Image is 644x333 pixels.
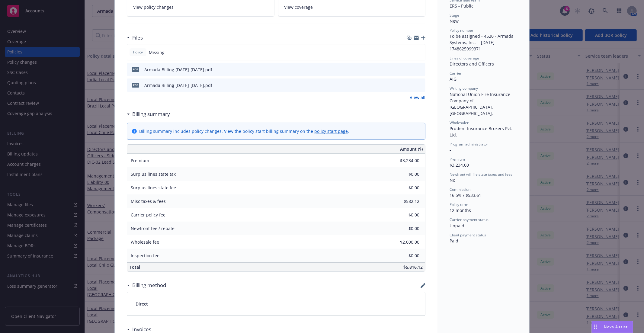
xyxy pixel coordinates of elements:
span: View policy changes [133,4,174,10]
span: Stage [450,13,459,18]
div: Armada Billing [DATE]-[DATE].pdf [144,82,212,88]
span: Nova Assist [604,324,628,329]
span: Client payment status [450,232,486,238]
span: No [450,177,455,183]
button: preview file [418,82,423,88]
span: Carrier payment status [450,217,489,222]
span: 12 months [450,207,471,213]
div: Direct [127,292,425,315]
input: 0.00 [384,224,423,233]
h3: Files [132,34,143,42]
span: Surplus lines state fee [131,185,176,191]
input: 0.00 [384,156,423,165]
span: To be assigned - 4520 - Armada Systems, Inc. - [DATE] 1748625999371 [450,33,515,52]
span: Policy number [450,28,473,33]
h3: Billing summary [132,110,170,118]
button: preview file [418,66,423,73]
button: download file [408,82,413,88]
span: - [450,147,451,153]
input: 0.00 [384,183,423,192]
span: Premium [450,157,465,162]
span: Premium [131,158,149,163]
span: Newfront will file state taxes and fees [450,172,512,177]
div: Armada Billing [DATE]-[DATE].pdf [144,66,212,73]
span: Wholesale fee [131,239,159,245]
span: Misc taxes & fees [131,198,166,204]
span: Carrier policy fee [131,212,165,218]
span: Writing company [450,86,478,91]
span: AIG [450,76,457,82]
span: Missing [149,49,165,56]
div: Drag to move [592,321,599,333]
span: 16.5% / $533.61 [450,192,481,198]
span: pdf [132,83,139,87]
span: Policy [132,50,144,55]
span: Total [130,264,140,270]
span: National Union Fire Insurance Company of [GEOGRAPHIC_DATA], [GEOGRAPHIC_DATA]. [450,91,511,116]
span: pdf [132,67,139,72]
span: $5,816.12 [403,264,423,270]
span: Lines of coverage [450,56,479,61]
input: 0.00 [384,210,423,219]
div: Billing method [127,281,166,289]
span: Surplus lines state tax [131,171,176,177]
a: policy start page [314,128,348,134]
span: Amount ($) [400,146,423,152]
a: View all [410,94,425,101]
span: Inspection fee [131,253,159,258]
span: Commission [450,187,470,192]
span: Wholesaler [450,120,469,125]
button: download file [408,66,413,73]
span: Unpaid [450,223,464,229]
span: Program administrator [450,142,488,147]
span: Prudent Insurance Brokers Pvt. Ltd. [450,126,514,138]
button: Nova Assist [591,321,633,333]
h3: Billing method [132,281,166,289]
span: New [450,18,459,24]
input: 0.00 [384,251,423,260]
input: 0.00 [384,238,423,247]
div: Billing summary [127,110,170,118]
div: Files [127,34,143,42]
span: ERS - Public [450,3,473,9]
input: 0.00 [384,170,423,179]
div: Billing summary includes policy changes. View the policy start billing summary on the . [139,128,349,134]
span: View coverage [284,4,313,10]
span: Newfront fee / rebate [131,226,175,231]
input: 0.00 [384,197,423,206]
span: Directors and Officers [450,61,494,67]
span: $3,234.00 [450,162,469,168]
span: Carrier [450,71,462,76]
span: Policy term [450,202,468,207]
span: Paid [450,238,458,244]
